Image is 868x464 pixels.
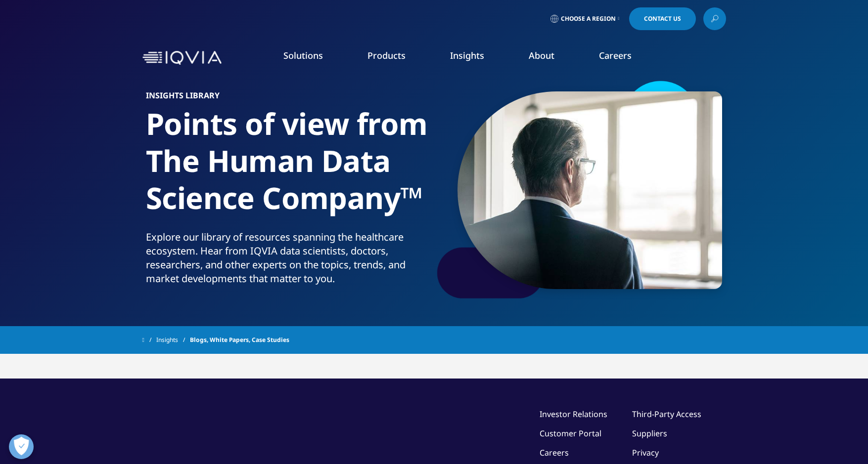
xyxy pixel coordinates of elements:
a: Insights [156,331,190,349]
a: Products [367,49,406,61]
a: Insights [450,49,484,61]
span: Blogs, White Papers, Case Studies [190,331,289,349]
a: About [529,49,554,61]
a: Suppliers [632,428,667,439]
a: Investor Relations [540,409,607,420]
img: gettyimages-994519422-900px.jpg [457,91,722,289]
a: Solutions [283,49,323,61]
p: Explore our library of resources spanning the healthcare ecosystem. Hear from IQVIA data scientis... [146,230,430,292]
button: 優先設定センターを開く [9,434,34,459]
h6: Insights Library [146,91,430,105]
a: Contact Us [629,7,696,30]
span: Contact Us [644,16,681,22]
a: Privacy [632,447,659,458]
a: Careers [599,49,632,61]
nav: Primary [226,35,726,81]
h1: Points of view from The Human Data Science Company™ [146,105,430,230]
span: Choose a Region [561,15,616,23]
img: IQVIA Healthcare Information Technology and Pharma Clinical Research Company [142,51,222,65]
a: Third-Party Access [632,409,701,420]
a: Careers [540,447,569,458]
a: Customer Portal [540,428,601,439]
